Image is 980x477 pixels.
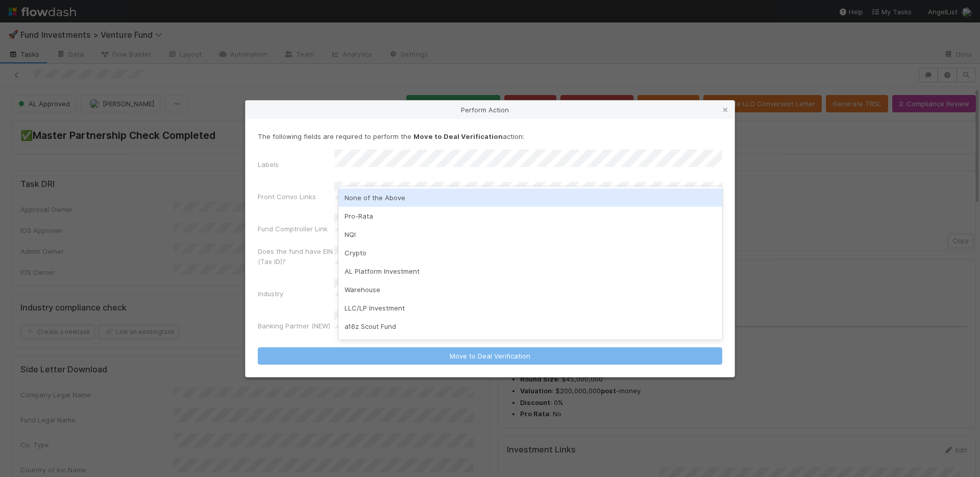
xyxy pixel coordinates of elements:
button: Move to Deal Verification [258,347,722,365]
div: Perform Action [246,101,734,119]
div: a16z Scout Fund [338,317,722,336]
div: Warehouse [338,280,722,299]
strong: Move to Deal Verification [413,132,503,140]
label: Fund Comptroller Link [258,224,328,234]
p: The following fields are required to perform the action: [258,131,722,141]
label: Industry [258,289,283,299]
label: Labels [258,159,279,170]
label: Front Convo Links [258,192,316,202]
div: Pro-Rata [338,207,722,225]
div: Crypto [338,244,722,262]
div: AL Platform Investment [338,262,722,280]
label: Does the fund have EIN (Tax ID)? [258,246,334,267]
label: Banking Partner (NEW) [258,321,330,331]
div: LLC/LP Investment [338,299,722,317]
div: None of the Above [338,188,722,207]
div: NQI [338,225,722,244]
div: International Investment [338,336,722,354]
